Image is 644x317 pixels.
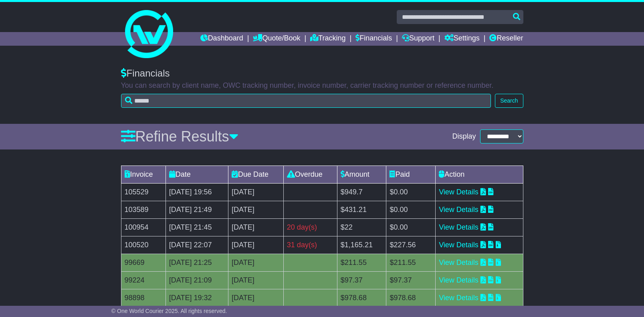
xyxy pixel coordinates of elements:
[166,254,228,271] td: [DATE] 21:25
[287,240,334,250] div: 31 day(s)
[121,128,238,145] a: Refine Results
[337,236,386,254] td: $1,165.21
[337,271,386,289] td: $97.37
[495,94,523,108] button: Search
[386,236,436,254] td: $227.56
[121,254,166,271] td: 99669
[228,183,284,201] td: [DATE]
[121,201,166,218] td: 103589
[337,254,386,271] td: $211.55
[337,201,386,218] td: $431.21
[386,254,436,271] td: $211.55
[439,241,478,249] a: View Details
[337,218,386,236] td: $22
[228,201,284,218] td: [DATE]
[166,183,228,201] td: [DATE] 19:56
[228,218,284,236] td: [DATE]
[121,271,166,289] td: 99224
[253,32,300,46] a: Quote/Book
[439,258,478,267] a: View Details
[283,166,337,183] td: Overdue
[121,166,166,183] td: Invoice
[200,32,243,46] a: Dashboard
[310,32,345,46] a: Tracking
[166,166,228,183] td: Date
[111,308,227,314] span: © One World Courier 2025. All rights reserved.
[386,166,436,183] td: Paid
[436,166,523,183] td: Action
[402,32,434,46] a: Support
[287,222,334,233] div: 20 day(s)
[337,166,386,183] td: Amount
[166,218,228,236] td: [DATE] 21:45
[386,183,436,201] td: $0.00
[444,32,480,46] a: Settings
[439,294,478,302] a: View Details
[439,188,478,196] a: View Details
[386,289,436,307] td: $978.68
[121,236,166,254] td: 100520
[439,206,478,214] a: View Details
[166,201,228,218] td: [DATE] 21:49
[355,32,392,46] a: Financials
[386,271,436,289] td: $97.37
[489,32,523,46] a: Reseller
[166,289,228,307] td: [DATE] 19:32
[337,289,386,307] td: $978.68
[386,218,436,236] td: $0.00
[121,183,166,201] td: 105529
[439,276,478,284] a: View Details
[121,289,166,307] td: 98898
[337,183,386,201] td: $949.7
[228,254,284,271] td: [DATE]
[166,236,228,254] td: [DATE] 22:07
[452,132,476,141] span: Display
[228,166,284,183] td: Due Date
[166,271,228,289] td: [DATE] 21:09
[228,271,284,289] td: [DATE]
[386,201,436,218] td: $0.00
[228,236,284,254] td: [DATE]
[121,81,523,90] p: You can search by client name, OWC tracking number, invoice number, carrier tracking number or re...
[228,289,284,307] td: [DATE]
[121,68,523,79] div: Financials
[121,218,166,236] td: 100954
[439,223,478,231] a: View Details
